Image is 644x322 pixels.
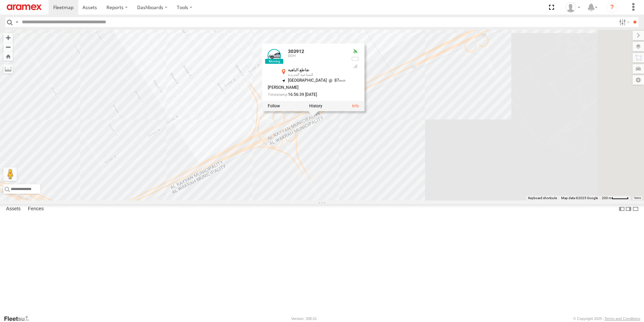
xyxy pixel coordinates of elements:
[268,104,280,109] label: Realtime tracking of Asset
[268,86,346,90] div: [PERSON_NAME]
[309,104,322,109] label: View Asset History
[573,317,640,321] div: © Copyright 2025 -
[3,33,13,42] button: Zoom in
[291,317,317,321] div: Version: 308.01
[618,204,625,214] label: Dock Summary Table to the Left
[528,196,557,200] button: Keyboard shortcuts
[563,2,583,12] div: Mohammed Fahim
[351,56,359,62] div: No battery health information received from this device.
[268,49,281,62] a: View Asset Details
[633,75,644,85] label: Map Settings
[3,52,13,61] button: Zoom Home
[25,204,47,214] label: Fences
[3,167,17,181] button: Drag Pegman onto the map to open Street View
[351,49,359,54] div: Valid GPS Fix
[288,68,346,72] div: تقاطع الباهية
[602,196,612,200] span: 200 m
[288,54,346,58] div: DOH
[3,204,24,214] label: Assets
[351,63,359,69] div: GSM Signal = 4
[327,78,346,83] span: 87
[561,196,598,200] span: Map data ©2025 Google
[625,204,632,214] label: Dock Summary Table to the Right
[288,73,346,77] div: الصناعية الجديدة
[288,78,327,83] span: [GEOGRAPHIC_DATA]
[605,317,640,321] a: Terms and Conditions
[600,196,631,200] button: Map Scale: 200 m per 46 pixels
[616,17,631,27] label: Search Filter Options
[632,204,639,214] label: Hide Summary Table
[268,93,346,97] div: Date/time of location update
[7,4,42,10] img: aramex-logo.svg
[4,315,35,322] a: Visit our Website
[3,64,13,74] label: Measure
[352,104,359,109] a: View Asset Details
[14,17,20,27] label: Search Query
[607,2,617,13] i: ?
[288,49,304,54] a: 303912
[634,197,641,199] a: Terms (opens in new tab)
[3,42,13,52] button: Zoom out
